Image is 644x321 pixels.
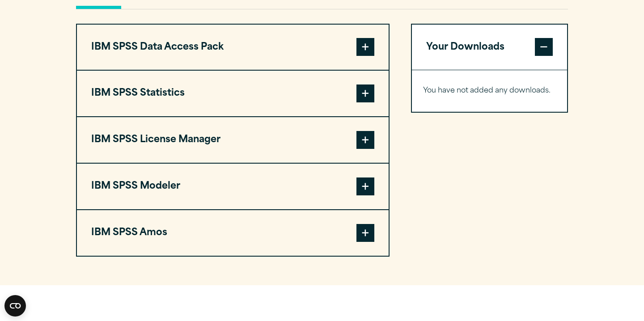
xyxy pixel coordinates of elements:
button: Open CMP widget [4,295,26,317]
button: Your Downloads [412,25,567,70]
button: IBM SPSS Data Access Pack [77,25,389,70]
button: IBM SPSS Amos [77,210,389,256]
button: IBM SPSS Statistics [77,71,389,116]
button: IBM SPSS License Manager [77,117,389,163]
button: IBM SPSS Modeler [77,164,389,209]
div: Your Downloads [412,70,567,112]
p: You have not added any downloads. [423,84,556,97]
